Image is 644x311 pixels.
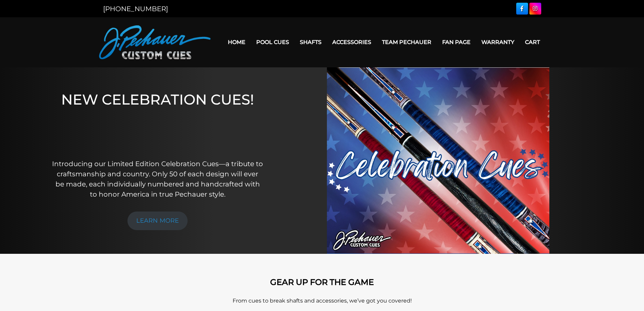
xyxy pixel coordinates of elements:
[520,34,545,51] a: Cart
[222,34,251,51] a: Home
[270,277,374,287] strong: GEAR UP FOR THE GAME
[377,34,437,51] a: Team Pechauer
[127,212,188,230] a: LEARN MORE
[294,34,327,51] a: Shafts
[437,34,476,51] a: Fan Page
[99,25,211,59] img: Pechauer Custom Cues
[52,91,264,150] h1: NEW CELEBRATION CUES!
[103,5,168,13] a: [PHONE_NUMBER]
[476,34,520,51] a: Warranty
[129,297,515,305] p: From cues to break shafts and accessories, we’ve got you covered!
[327,34,377,51] a: Accessories
[251,34,294,51] a: Pool Cues
[52,159,264,199] p: Introducing our Limited Edition Celebration Cues—a tribute to craftsmanship and country. Only 50 ...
